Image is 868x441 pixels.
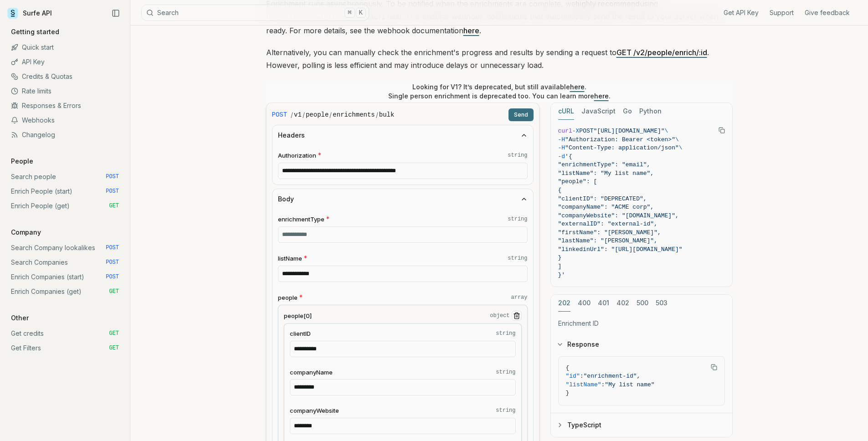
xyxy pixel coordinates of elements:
[508,255,527,262] code: string
[637,373,641,379] span: ,
[558,103,574,120] button: cURL
[770,8,794,17] a: Support
[496,407,515,414] code: string
[7,113,123,128] a: Webhooks
[7,84,123,98] a: Rate limits
[566,381,601,388] span: "listName"
[623,103,632,120] button: Go
[566,364,570,371] span: {
[109,6,123,20] button: Collapse Sidebar
[580,373,584,379] span: :
[290,406,339,415] span: companyWebsite
[7,313,32,323] p: Other
[356,8,366,18] kbd: K
[294,110,302,119] code: v1
[512,311,522,321] button: Remove Item
[106,173,119,180] span: POST
[508,152,527,159] code: string
[616,48,707,57] a: GET /v2/people/enrich/:id
[565,153,572,160] span: '{
[579,128,593,134] span: POST
[805,8,850,17] a: Give feedback
[7,40,123,55] a: Quick start
[290,329,311,338] span: clientID
[679,144,683,151] span: \
[558,144,565,151] span: -H
[141,5,369,21] button: Search⌘K
[284,312,312,320] span: people[0]
[598,295,609,312] button: 401
[278,151,316,160] span: Authorization
[565,136,675,143] span: "Authorization: Bearer <token>"
[7,27,63,36] p: Getting started
[558,136,565,143] span: -H
[7,169,123,184] a: Search people POST
[7,55,123,69] a: API Key
[278,254,302,263] span: listName
[637,295,648,312] button: 500
[344,8,354,18] kbd: ⌘
[558,220,657,227] span: "externalID": "external-id",
[266,46,733,72] p: Alternatively, you can manually check the enrichment's progress and results by sending a request ...
[551,413,732,437] button: TypeScript
[594,92,609,100] a: here
[558,254,562,261] span: }
[656,295,668,312] button: 503
[594,128,665,134] span: "[URL][DOMAIN_NAME]"
[109,330,119,337] span: GET
[558,246,683,253] span: "linkedinUrl": "[URL][DOMAIN_NAME]"
[109,288,119,295] span: GET
[566,390,570,396] span: }
[306,110,329,119] code: people
[290,368,333,377] span: companyName
[558,153,565,160] span: -d
[272,125,533,145] button: Headers
[7,128,123,142] a: Changelog
[7,270,123,284] a: Enrich Companies (start) POST
[558,319,725,328] p: Enrichment ID
[558,187,562,194] span: {
[272,189,533,209] button: Body
[639,103,662,120] button: Python
[581,103,616,120] button: JavaScript
[388,82,611,101] p: Looking for V1? It’s deprecated, but still available . Single person enrichment is deprecated too...
[584,373,637,379] span: "enrichment-id"
[558,229,661,236] span: "firstName": "[PERSON_NAME]",
[278,215,324,224] span: enrichmentType
[106,244,119,251] span: POST
[7,157,37,166] p: People
[7,184,123,199] a: Enrich People (start) POST
[106,273,119,281] span: POST
[329,110,332,119] span: /
[558,272,565,278] span: }'
[7,6,52,20] a: Surfe API
[303,110,305,119] span: /
[565,144,679,151] span: "Content-Type: application/json"
[601,381,605,388] span: :
[566,373,580,379] span: "id"
[558,295,570,312] button: 202
[508,108,534,121] button: Send
[106,188,119,195] span: POST
[675,136,679,143] span: \
[7,284,123,299] a: Enrich Companies (get) GET
[665,128,668,134] span: \
[570,83,585,91] a: here
[508,215,527,223] code: string
[291,110,293,119] span: /
[106,259,119,266] span: POST
[578,295,591,312] button: 400
[272,110,288,119] span: POST
[496,330,515,337] code: string
[558,204,654,210] span: "companyName": "ACME corp",
[7,255,123,270] a: Search Companies POST
[333,110,375,119] code: enrichments
[278,293,298,302] span: people
[558,212,679,219] span: "companyWebsite": "[DOMAIN_NAME]",
[496,369,515,376] code: string
[558,263,562,270] span: ]
[379,110,395,119] code: bulk
[572,128,580,134] span: -X
[551,333,732,356] button: Response
[7,341,123,355] a: Get Filters GET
